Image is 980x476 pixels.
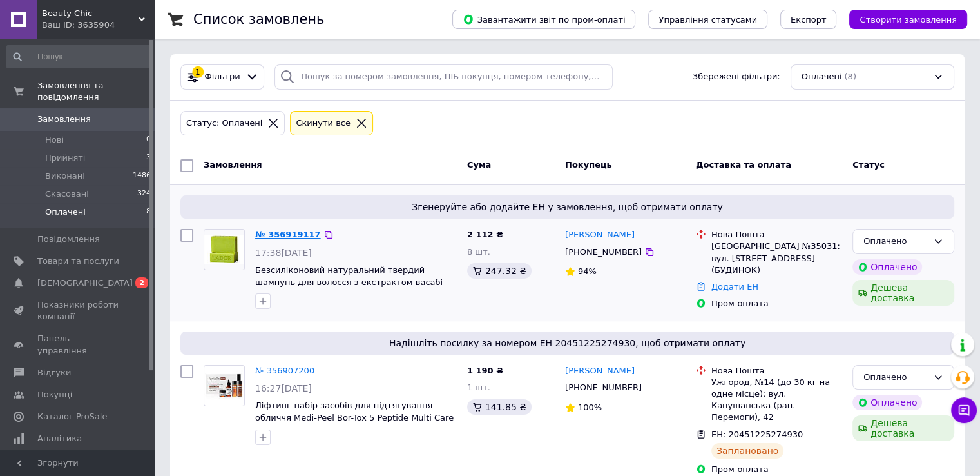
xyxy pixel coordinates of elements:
[711,365,842,377] div: Нова Пошта
[204,229,245,270] a: Фото товару
[565,229,635,241] a: [PERSON_NAME]
[146,134,151,146] span: 0
[852,280,954,306] div: Дешева доставка
[45,134,64,146] span: Нові
[45,188,89,200] span: Скасовані
[578,266,597,276] span: 94%
[852,395,922,410] div: Оплачено
[146,206,151,218] span: 8
[135,277,148,288] span: 2
[711,241,842,276] div: [GEOGRAPHIC_DATA] №35031: вул. [STREET_ADDRESS] (БУДИНОК)
[186,337,949,350] span: Надішліть посилку за номером ЕН 20451225274930, щоб отримати оплату
[711,430,803,439] span: ЕН: 20451225274930
[791,15,827,25] span: Експорт
[274,64,613,90] input: Пошук за номером замовлення, ПІБ покупця, номером телефону, Email, номером накладної
[951,397,977,423] button: Чат з покупцем
[37,255,119,267] span: Товари та послуги
[562,379,644,396] div: [PHONE_NUMBER]
[204,160,262,170] span: Замовлення
[204,370,244,401] img: Фото товару
[836,14,967,24] a: Створити замовлення
[255,366,314,375] a: № 356907200
[565,365,635,377] a: [PERSON_NAME]
[802,71,842,83] span: Оплачені
[45,206,86,218] span: Оплачені
[37,411,107,422] span: Каталог ProSale
[467,160,491,170] span: Cума
[255,401,454,434] a: Ліфтинг-набір засобів для підтягування обличчя Medi-Peel Bor-Tox 5 Peptide Multi Care Kit (880940...
[711,282,758,292] a: Додати ЕН
[204,235,244,265] img: Фото товару
[852,160,885,170] span: Статус
[463,14,625,25] span: Завантажити звіт по пром-оплаті
[255,383,312,393] span: 16:27[DATE]
[146,152,151,164] span: 3
[37,433,82,444] span: Аналітика
[467,366,503,375] span: 1 190 ₴
[711,443,784,459] div: Заплановано
[45,170,85,182] span: Виконані
[696,160,791,170] span: Доставка та оплата
[37,114,91,125] span: Замовлення
[467,263,532,279] div: 247.32 ₴
[42,8,139,19] span: Beauty Chic
[467,399,532,415] div: 141.85 ₴
[192,66,204,78] div: 1
[711,298,842,310] div: Пром-оплата
[37,277,133,289] span: [DEMOGRAPHIC_DATA]
[860,15,957,25] span: Створити замовлення
[452,10,635,29] button: Завантажити звіт по пром-оплаті
[42,19,155,31] div: Ваш ID: 3635904
[293,117,353,130] div: Cкинути все
[467,247,490,257] span: 8 шт.
[711,464,842,475] div: Пром-оплата
[711,377,842,424] div: Ужгород, №14 (до 30 кг на одне місце): вул. Капушанська (ран. Перемоги), 42
[193,12,324,27] h1: Список замовлень
[844,72,856,81] span: (8)
[133,170,151,182] span: 1486
[863,235,928,248] div: Оплачено
[37,367,71,379] span: Відгуки
[467,382,490,392] span: 1 шт.
[184,117,265,130] div: Статус: Оплачені
[255,230,321,239] a: № 356919117
[562,244,644,261] div: [PHONE_NUMBER]
[205,71,240,83] span: Фільтри
[780,10,837,29] button: Експорт
[255,265,443,299] a: Безсиліконовий натуральний твердий шампунь для волосся з екстрактом васабі Lador Wasabi Shampoo B...
[37,80,155,103] span: Замовлення та повідомлення
[37,299,119,322] span: Показники роботи компанії
[186,201,949,213] span: Згенеруйте або додайте ЕН у замовлення, щоб отримати оплату
[658,15,757,25] span: Управління статусами
[711,229,842,241] div: Нова Пошта
[565,160,612,170] span: Покупець
[137,188,151,200] span: 324
[863,371,928,384] div: Оплачено
[204,365,245,406] a: Фото товару
[37,333,119,356] span: Панель управління
[693,71,780,83] span: Збережені фільтри:
[37,389,72,401] span: Покупці
[37,233,100,245] span: Повідомлення
[852,259,922,275] div: Оплачено
[45,152,85,164] span: Прийняті
[578,402,602,412] span: 100%
[648,10,767,29] button: Управління статусами
[6,45,152,68] input: Пошук
[467,230,503,239] span: 2 112 ₴
[852,415,954,441] div: Дешева доставка
[849,10,967,29] button: Створити замовлення
[255,248,312,258] span: 17:38[DATE]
